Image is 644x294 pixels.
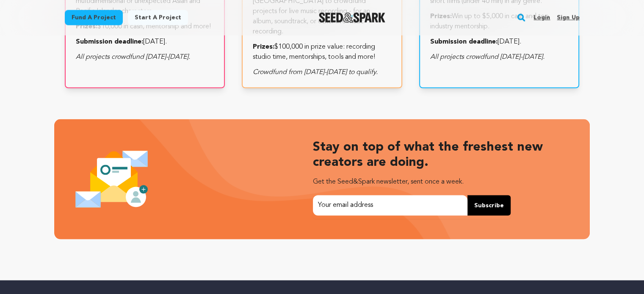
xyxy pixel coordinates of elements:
[76,38,143,45] strong: Submission deadline:
[474,201,504,210] span: Subscribe
[313,175,577,189] p: Get the Seed&Spark newsletter, sent once a week.
[319,13,385,23] img: Seed&Spark Logo Dark Mode
[313,195,467,216] input: Your email address
[430,52,569,62] p: All projects crowdfund [DATE]-[DATE].
[430,38,498,45] strong: Submission deadline:
[65,10,123,25] a: Fund a project
[253,42,391,62] p: $100,000 in prize value: recording studio time, mentorships, tools and more!
[253,44,274,50] strong: Prizes:
[467,195,511,216] button: Subscribe
[430,37,569,47] p: [DATE].
[313,140,577,170] h3: Stay on top of what the freshest new creators are doing.
[128,10,188,25] a: Start a project
[253,67,391,77] p: Crowdfund from [DATE]-[DATE] to qualify.
[533,11,550,25] a: Login
[557,11,579,25] a: Sign up
[75,142,149,216] img: Seed&Spark Newsletter Icon
[76,37,214,47] p: [DATE].
[76,52,214,62] p: All projects crowdfund [DATE]-[DATE].
[319,13,385,23] a: Seed&Spark Homepage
